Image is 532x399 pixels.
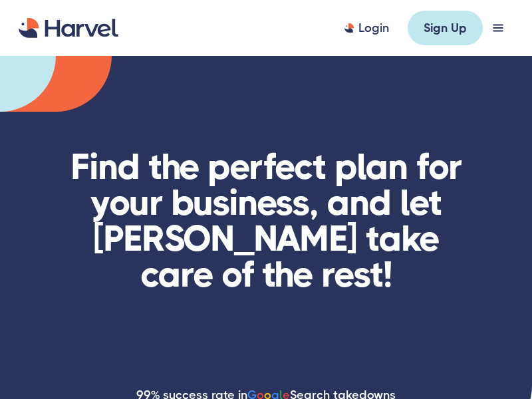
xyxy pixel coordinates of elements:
a: Sign Up [408,11,483,45]
h1: Find the perfect plan for your business, and let [PERSON_NAME] take care of the rest! [57,149,475,293]
a: home [19,18,118,39]
div: Sign Up [424,20,467,36]
div: Login [358,20,389,36]
div: menu [483,13,513,43]
a: Login [344,20,389,36]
